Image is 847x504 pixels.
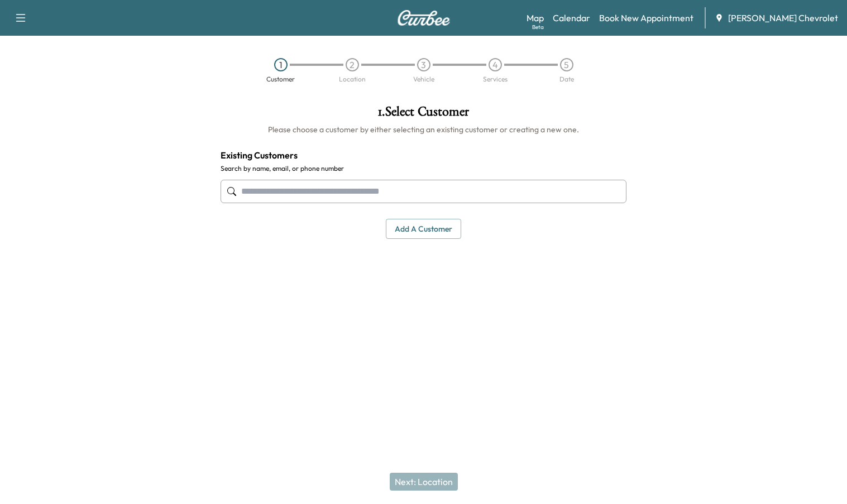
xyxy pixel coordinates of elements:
[346,58,359,71] div: 2
[266,76,295,83] div: Customer
[413,76,434,83] div: Vehicle
[483,76,508,83] div: Services
[397,10,451,26] img: Curbee Logo
[221,164,626,173] label: Search by name, email, or phone number
[417,58,430,71] div: 3
[532,23,544,31] div: Beta
[221,124,626,135] h6: Please choose a customer by either selecting an existing customer or creating a new one.
[527,11,544,25] a: MapBeta
[489,58,502,71] div: 4
[221,148,626,162] h4: Existing Customers
[560,58,573,71] div: 5
[559,76,574,83] div: Date
[728,11,838,25] span: [PERSON_NAME] Chevrolet
[221,105,626,124] h1: 1 . Select Customer
[599,11,693,25] a: Book New Appointment
[339,76,366,83] div: Location
[274,58,288,71] div: 1
[553,11,590,25] a: Calendar
[386,219,461,239] button: Add a customer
